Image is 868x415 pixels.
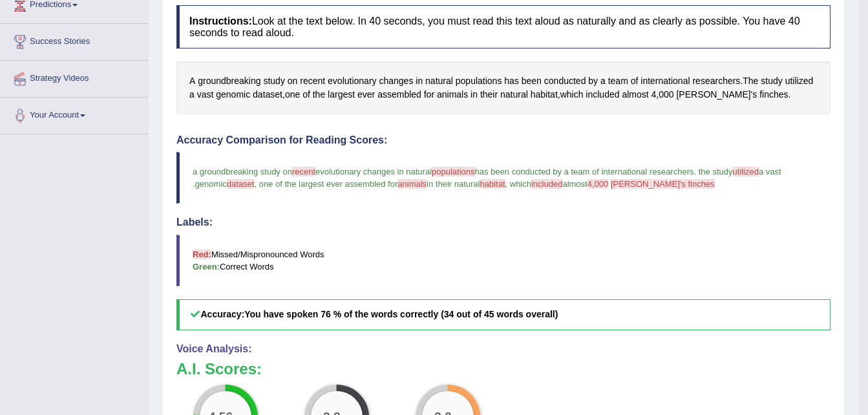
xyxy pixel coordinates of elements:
span: Click to see word definition [659,88,673,101]
a: Success Stories [1,24,148,56]
span: Click to see word definition [522,74,542,88]
span: Click to see word definition [480,88,498,101]
span: Click to see word definition [313,88,325,101]
span: Click to see word definition [425,74,453,88]
b: Red: [193,250,211,259]
h4: Accuracy Comparison for Reading Scores: [176,134,831,146]
b: Instructions: [189,16,252,27]
span: Click to see word definition [651,88,657,101]
span: Click to see word definition [263,74,284,88]
a: Your Account [1,98,148,130]
span: 4,000 [587,179,609,189]
span: [PERSON_NAME]'s finches [611,179,715,189]
b: You have spoken 76 % of the words correctly (34 out of 45 words overall) [244,309,558,319]
span: , one of the largest ever assembled for [254,179,397,189]
span: Click to see word definition [416,74,423,88]
span: Click to see word definition [189,88,195,101]
span: Click to see word definition [456,74,502,88]
span: Click to see word definition [785,74,814,88]
span: Click to see word definition [631,74,639,88]
span: Click to see word definition [759,88,788,101]
h4: Labels: [176,217,831,228]
span: has been conducted by a team of international researchers. the study [475,167,733,176]
span: Click to see word definition [471,88,478,101]
span: included [531,179,562,189]
span: in their natural [427,179,480,189]
span: a vast [759,167,781,176]
span: Click to see word definition [622,88,648,101]
a: Strategy Videos [1,61,148,93]
h4: Voice Analysis: [176,343,831,355]
span: dataset [227,179,255,189]
span: Click to see word definition [328,74,377,88]
span: Click to see word definition [586,88,619,101]
span: Click to see word definition [285,88,300,101]
span: evolutionary changes in natural [315,167,432,176]
span: Click to see word definition [608,74,628,88]
span: genomic [195,179,227,189]
span: a groundbreaking study on [193,167,292,176]
h5: Accuracy: [176,299,831,330]
span: Click to see word definition [328,88,355,101]
span: Click to see word definition [761,74,782,88]
span: Click to see word definition [600,74,606,88]
span: Click to see word definition [424,88,434,101]
span: habitat [480,179,505,189]
span: Click to see word definition [676,88,757,101]
span: Click to see word definition [692,74,740,88]
span: Click to see word definition [743,74,758,88]
span: Click to see word definition [379,74,413,88]
span: recent [292,167,315,176]
span: Click to see word definition [504,74,519,88]
span: populations [432,167,475,176]
b: Green: [193,262,220,271]
span: Click to see word definition [198,74,260,88]
span: utilized [732,167,758,176]
span: Click to see word definition [640,74,690,88]
span: , which [505,179,531,189]
div: . , , , . [176,61,831,114]
span: Click to see word definition [357,88,375,101]
blockquote: Missed/Mispronounced Words Correct Words [176,235,831,286]
span: Click to see word definition [588,74,598,88]
span: Click to see word definition [377,88,421,101]
span: Click to see word definition [560,88,584,101]
span: Click to see word definition [531,88,558,101]
span: . [193,179,195,189]
span: almost [562,179,587,189]
b: A.I. Scores: [176,360,262,378]
span: Click to see word definition [437,88,468,101]
span: Click to see word definition [500,88,528,101]
span: Click to see word definition [302,88,310,101]
span: Click to see word definition [189,74,195,88]
h4: Look at the text below. In 40 seconds, you must read this text aloud as naturally and as clearly ... [176,5,831,48]
span: Click to see word definition [300,74,325,88]
span: Click to see word definition [288,74,298,88]
span: Click to see word definition [197,88,214,101]
span: Click to see word definition [253,88,282,101]
span: Click to see word definition [216,88,250,101]
span: Click to see word definition [544,74,586,88]
span: animals [397,179,427,189]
